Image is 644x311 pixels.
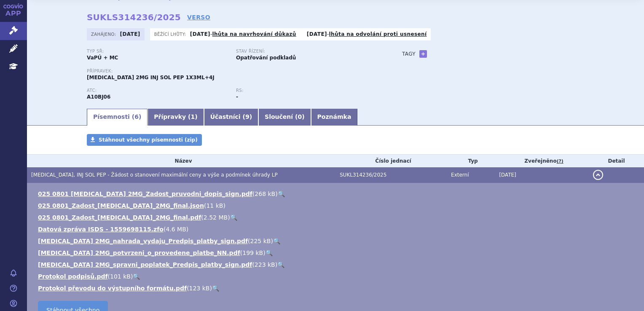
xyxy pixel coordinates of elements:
[120,31,140,37] strong: [DATE]
[38,202,204,209] a: 025 0801_Zadost_[MEDICAL_DATA]_2MG_final.json
[38,273,108,280] a: Protokol podpisů.pdf
[589,155,644,167] th: Detail
[154,31,188,38] span: Běžící lhůty:
[273,238,280,244] a: 🔍
[110,273,131,280] span: 101 kB
[236,55,296,61] strong: Opatřování podkladů
[206,202,223,209] span: 11 kB
[191,113,195,120] span: 1
[87,12,181,22] strong: SUKLS314236/2025
[38,238,248,244] a: [MEDICAL_DATA] 2MG_nahrada_vydaju_Predpis_platby_sign.pdf
[255,190,275,197] span: 268 kB
[38,214,201,221] a: 025 0801_Zadost_[MEDICAL_DATA]_2MG_final.pdf
[87,134,202,146] a: Stáhnout všechny písemnosti (zip)
[87,109,148,126] a: Písemnosti (6)
[204,214,228,221] span: 2.52 MB
[87,69,385,74] p: Přípravek:
[335,155,447,167] th: Číslo jednací
[419,50,427,58] a: +
[230,214,237,221] a: 🔍
[593,170,603,180] button: detail
[250,238,271,244] span: 225 kB
[189,285,210,292] span: 123 kB
[87,49,228,54] p: Typ SŘ:
[134,113,139,120] span: 6
[38,213,636,222] li: ( )
[99,137,198,143] span: Stáhnout všechny písemnosti (zip)
[212,285,219,292] a: 🔍
[335,167,447,183] td: SUKL314236/2025
[245,113,250,120] span: 9
[204,109,258,126] a: Účastníci (9)
[38,201,636,210] li: ( )
[447,155,495,167] th: Typ
[38,225,636,233] li: ( )
[87,75,215,80] span: [MEDICAL_DATA] 2MG INJ SOL PEP 1X3ML+4J
[307,31,327,37] strong: [DATE]
[91,31,118,38] span: Zahájeno:
[451,172,469,178] span: Externí
[38,285,187,292] a: Protokol převodu do výstupního formátu.pdf
[38,190,252,197] a: 025 0801 [MEDICAL_DATA] 2MG_Zadost_pruvodni_dopis_sign.pdf
[38,261,252,268] a: [MEDICAL_DATA] 2MG_spravni_poplatek_Predpis_platby_sign.pdf
[307,31,427,38] p: -
[190,31,210,37] strong: [DATE]
[329,31,427,37] a: lhůta na odvolání proti usnesení
[87,88,228,93] p: ATC:
[38,190,636,198] li: ( )
[255,261,275,268] span: 223 kB
[38,272,636,281] li: ( )
[133,273,140,280] a: 🔍
[38,237,636,245] li: ( )
[87,55,118,61] strong: VaPÚ + MC
[38,249,240,256] a: [MEDICAL_DATA] 2MG_potvrzeni_o_provedene_platbe_NN.pdf
[278,190,285,197] a: 🔍
[242,249,263,256] span: 199 kB
[311,109,358,126] a: Poznámka
[27,155,335,167] th: Název
[258,109,311,126] a: Sloučení (0)
[266,249,273,256] a: 🔍
[236,94,238,100] strong: -
[31,172,278,178] span: OZEMPIC, INJ SOL PEP - Žádost o stanovení maximální ceny a výše a podmínek úhrady LP
[187,13,210,21] a: VERSO
[212,31,296,37] a: lhůta na navrhování důkazů
[190,31,296,38] p: -
[298,113,302,120] span: 0
[166,226,186,233] span: 4.6 MB
[557,158,563,164] abbr: (?)
[38,249,636,257] li: ( )
[402,49,416,59] h3: Tagy
[87,94,110,100] strong: SEMAGLUTID
[148,109,204,126] a: Přípravky (1)
[38,284,636,292] li: ( )
[38,226,164,233] a: Datová zpráva ISDS - 1559698115.zfo
[495,155,589,167] th: Zveřejněno
[38,260,636,269] li: ( )
[495,167,589,183] td: [DATE]
[277,261,284,268] a: 🔍
[236,49,377,54] p: Stav řízení:
[236,88,377,93] p: RS:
